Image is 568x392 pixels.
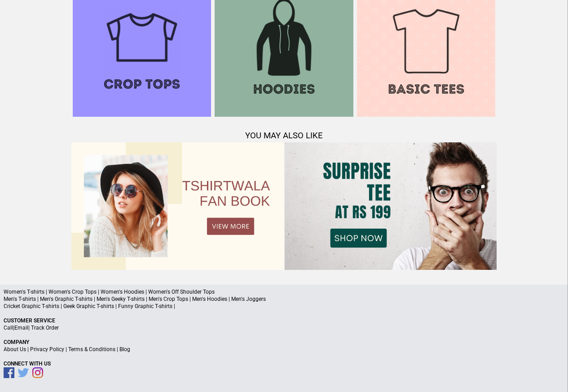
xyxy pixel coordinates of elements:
[4,288,564,295] p: Women's T-shirts | Women's Crop Tops | Women's Hoodies | Women's Off Shoulder Tops
[4,317,564,324] p: Customer Service
[4,346,564,353] p: | | |
[4,346,26,352] a: About Us
[245,131,323,141] span: YOU MAY ALSO LIKE
[4,303,564,310] p: Cricket Graphic T-shirts | Geek Graphic T-shirts | Funny Graphic T-shirts |
[4,339,564,346] p: Company
[68,346,115,352] a: Terms & Conditions
[14,325,28,331] a: Email
[4,295,564,303] p: Men's T-shirts | Men's Graphic T-shirts | Men's Geeky T-shirts | Men's Crop Tops | Men's Hoodies ...
[4,324,564,331] p: | |
[31,325,59,331] a: Track Order
[4,325,13,331] a: Call
[4,360,564,367] p: Connect With Us
[30,346,64,352] a: Privacy Policy
[119,346,130,352] a: Blog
